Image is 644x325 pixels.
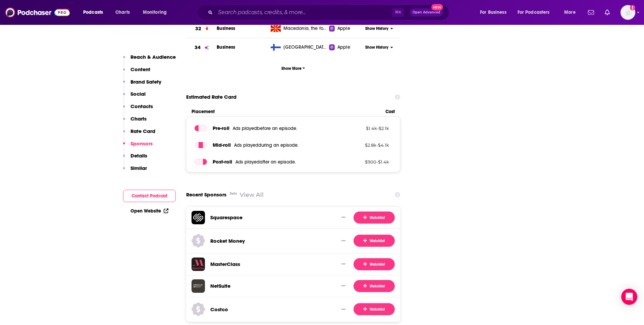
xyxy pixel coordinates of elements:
span: Monitoring [143,8,167,17]
span: Macedonia, the former Yugoslav Republic of [283,25,327,32]
span: Open Advanced [413,11,440,14]
a: Open Website [130,208,168,214]
span: Ads played before an episode . [233,126,297,131]
a: Business [217,26,235,31]
a: Business [217,44,235,50]
button: open menu [138,7,175,18]
span: Mid -roll [213,142,231,148]
a: NetSuite logo [192,279,205,293]
img: User Profile [621,5,635,20]
h3: 34 [195,44,201,51]
p: Sponsors [130,140,153,147]
button: Sponsors [123,140,153,153]
span: Charts [115,8,130,17]
p: Brand Safety [130,79,161,85]
span: Watchlist [363,307,385,312]
span: Ads played during an episode . [234,142,299,148]
button: Social [123,91,146,103]
svg: Add a profile image [630,5,635,10]
button: Content [123,66,150,79]
button: Brand Safety [123,79,161,91]
span: More [564,8,576,17]
span: Podcasts [83,8,103,17]
img: MasterClass logo [192,258,205,271]
span: Apple [337,25,350,32]
span: For Business [480,8,506,17]
h3: 32 [195,25,201,33]
button: Watchlist [354,280,395,292]
div: Open Intercom Messenger [621,289,637,305]
span: Logged in as rowan.sullivan [621,5,635,20]
button: Show More Button [339,237,348,244]
input: Search podcasts, credits, & more... [215,7,392,18]
button: open menu [78,7,112,18]
span: ⌘ K [392,8,404,17]
p: $ 1.4k - $ 2.1k [345,126,389,131]
button: Show History [363,26,395,32]
span: Recent Sponsors [186,188,226,201]
button: Similar [123,165,147,177]
p: Reach & Audience [130,54,176,60]
span: Ads played after an episode . [235,159,296,165]
a: Costco [210,306,228,313]
span: Show History [365,26,388,32]
span: Placement [192,109,380,114]
span: Apple [337,44,350,51]
button: Contact Podcast [123,190,176,202]
p: Details [130,152,147,159]
span: Finland [283,44,327,51]
button: Contacts [123,103,153,115]
button: open menu [513,7,559,18]
p: Rate Card [130,128,155,134]
button: open menu [475,7,515,18]
a: 34 [186,38,217,57]
button: Show More Button [339,306,348,313]
p: $ 900 - $ 1.4k [345,159,389,165]
h3: NetSuite [210,283,230,289]
a: Rocket Money [210,238,245,244]
a: Show notifications dropdown [585,7,597,18]
div: Beta [230,187,237,200]
img: Podchaser - Follow, Share and Rate Podcasts [5,6,70,19]
p: Content [130,66,150,73]
a: MasterClass [210,261,240,267]
a: 32 [186,19,217,38]
button: Reach & Audience [123,54,176,66]
a: Recent SponsorsBeta [186,188,234,201]
span: Watchlist [363,215,385,220]
button: Charts [123,115,147,128]
button: Watchlist [354,212,395,224]
div: Search podcasts, credits, & more... [203,5,455,20]
span: Pre -roll [213,125,229,131]
a: Squarespace [210,214,243,221]
p: Contacts [130,103,153,109]
a: Apple [329,25,363,32]
button: Open AdvancedNew [410,8,443,16]
button: Watchlist [354,303,395,315]
span: Cost [385,109,395,114]
p: $ 2.8k - $ 4.1k [345,142,389,148]
button: Details [123,152,147,165]
span: Estimated Rate Card [186,91,236,103]
span: Show History [365,45,388,50]
button: Show More Button [339,261,348,268]
button: Show History [363,45,395,50]
p: Charts [130,115,147,122]
button: Rate Card [123,128,155,140]
button: open menu [559,7,584,18]
span: Show More [281,66,305,71]
button: Show More [186,62,400,75]
span: Post -roll [213,158,232,165]
img: Squarespace logo [192,211,205,224]
button: Show profile menu [621,5,635,20]
a: Apple [329,44,363,51]
button: Watchlist [354,235,395,247]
